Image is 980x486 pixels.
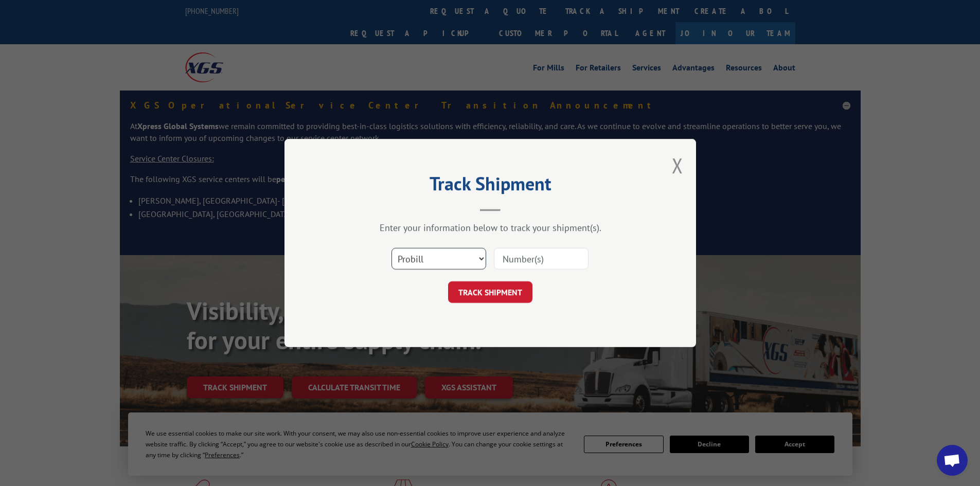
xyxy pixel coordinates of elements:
div: Enter your information below to track your shipment(s). [336,222,645,233]
h2: Track Shipment [336,176,645,196]
button: Close modal [672,152,683,179]
button: TRACK SHIPMENT [448,281,532,303]
input: Number(s) [494,248,589,269]
a: Open chat [937,445,968,476]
